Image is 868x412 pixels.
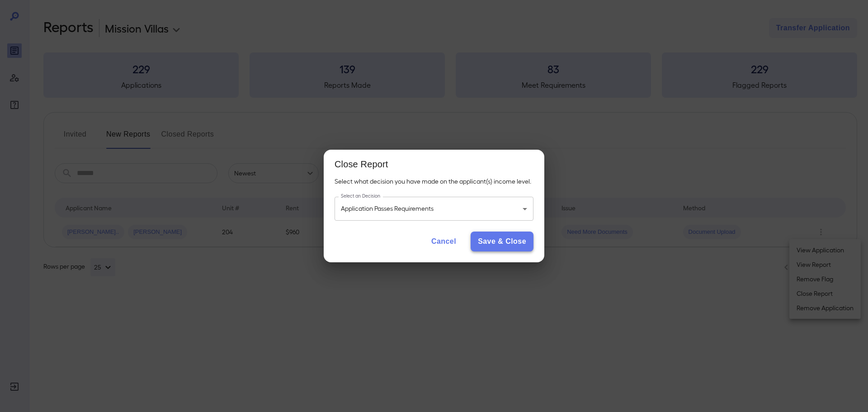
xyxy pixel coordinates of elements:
button: Save & Close [471,232,533,251]
div: Application Passes Requirements [335,197,533,221]
label: Select an Decision [341,193,380,199]
button: Cancel [424,232,463,251]
p: Select what decision you have made on the applicant(s) income level. [335,177,533,186]
h2: Close Report [324,150,544,177]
